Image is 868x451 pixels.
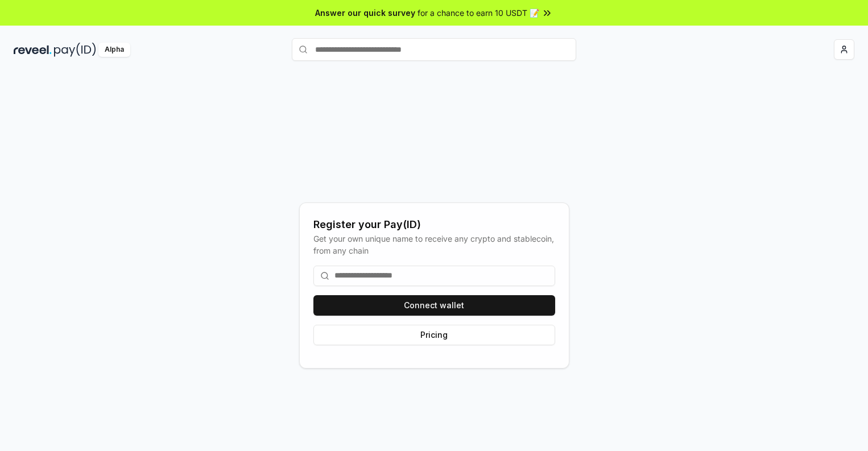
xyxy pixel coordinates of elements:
div: Get your own unique name to receive any crypto and stablecoin, from any chain [313,233,555,256]
div: Register your Pay(ID) [313,217,555,233]
img: pay_id [54,43,96,57]
img: reveel_dark [14,43,52,57]
span: Answer our quick survey [315,7,415,19]
button: Connect wallet [313,295,555,316]
span: for a chance to earn 10 USDT 📝 [418,7,539,19]
div: Alpha [98,43,130,57]
button: Pricing [313,325,555,345]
